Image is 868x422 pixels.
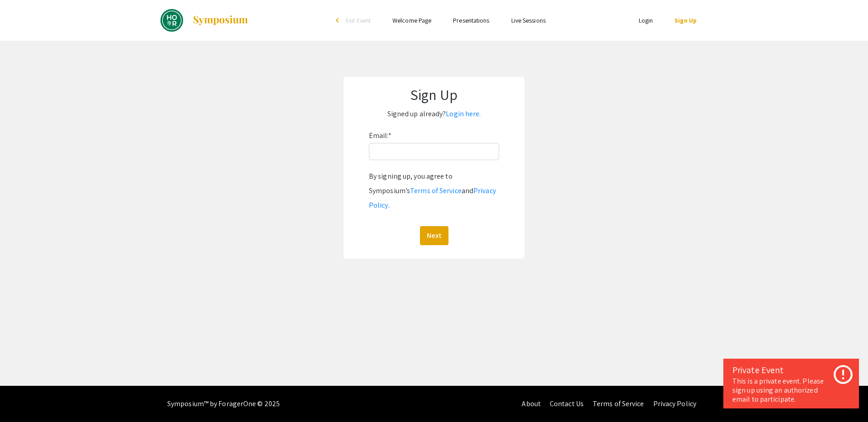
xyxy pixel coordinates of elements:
[522,399,541,408] a: About
[732,377,850,404] div: This is a private event. Please sign up using an authorized email to participate.
[353,86,515,103] h1: Sign Up
[550,399,584,408] a: Contact Us
[453,16,489,24] a: Presentations
[732,363,850,377] div: Private Event
[336,18,341,23] div: arrow_back_ios
[639,16,653,24] a: Login
[653,399,696,408] a: Privacy Policy
[192,15,249,26] img: Symposium by ForagerOne
[369,186,496,210] a: Privacy Policy
[160,9,249,32] a: DREAMS Spring 2025
[420,226,448,245] button: Next
[593,399,644,408] a: Terms of Service
[7,381,38,415] iframe: Chat
[346,16,371,24] span: Exit Event
[410,186,462,195] a: Terms of Service
[369,169,499,213] div: By signing up, you agree to Symposium’s and .
[167,386,280,422] div: Symposium™ by ForagerOne © 2025
[446,109,481,119] a: Login here.
[675,16,697,24] a: Sign Up
[160,9,183,32] img: DREAMS Spring 2025
[353,107,515,121] p: Signed up already?
[392,16,431,24] a: Welcome Page
[511,16,546,24] a: Live Sessions
[369,128,392,143] label: Email:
